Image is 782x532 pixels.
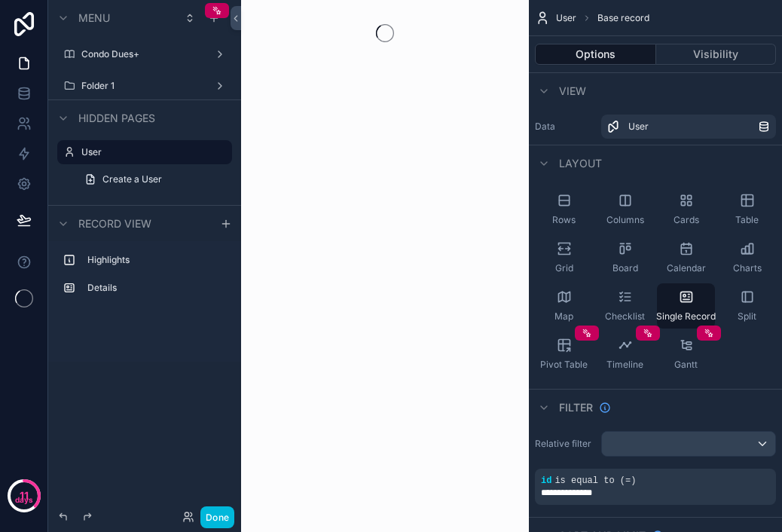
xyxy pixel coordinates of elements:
span: Record view [78,216,151,231]
span: id [541,475,551,486]
span: User [628,121,649,133]
span: Layout [559,156,602,171]
span: Checklist [605,310,645,323]
span: Split [738,310,756,323]
button: Options [535,44,656,65]
div: scrollable content [48,241,241,315]
button: Pivot Table [535,332,593,377]
span: Cards [674,214,699,226]
span: Charts [733,262,762,274]
span: View [559,84,586,99]
span: User [556,12,576,24]
button: Rows [535,187,593,232]
button: Columns [596,187,654,232]
button: Single Record [657,283,715,329]
label: Highlights [87,254,220,266]
label: User [81,146,223,158]
button: Map [535,283,593,329]
span: Create a User [102,173,162,185]
span: Base record [597,12,649,24]
span: Gantt [674,359,698,371]
button: Gantt [657,332,715,377]
span: Single Record [656,310,716,323]
span: Table [735,214,759,226]
button: Table [718,187,776,232]
p: days [15,494,33,506]
button: Split [718,283,776,329]
button: Charts [718,235,776,280]
label: Data [535,121,595,133]
button: Grid [535,235,593,280]
button: Visibility [656,44,777,65]
label: Folder 1 [81,80,202,92]
button: Cards [657,187,715,232]
span: Map [554,310,573,323]
label: Condo Dues+ [81,48,202,60]
span: Timeline [606,359,643,371]
button: Timeline [596,332,654,377]
p: 11 [20,488,29,503]
span: Hidden pages [78,111,155,126]
span: Menu [78,11,110,26]
span: is equal to (=) [554,475,636,486]
span: Board [612,262,638,274]
button: Calendar [657,235,715,280]
label: Relative filter [535,438,595,450]
button: Board [596,235,654,280]
button: Done [200,506,234,528]
a: Create a User [75,167,232,191]
label: Details [87,282,220,294]
span: Grid [555,262,573,274]
a: User [601,115,776,139]
button: Checklist [596,283,654,329]
span: Columns [606,214,644,226]
span: Rows [552,214,576,226]
span: Filter [559,400,593,415]
span: Pivot Table [540,359,588,371]
span: Calendar [667,262,706,274]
